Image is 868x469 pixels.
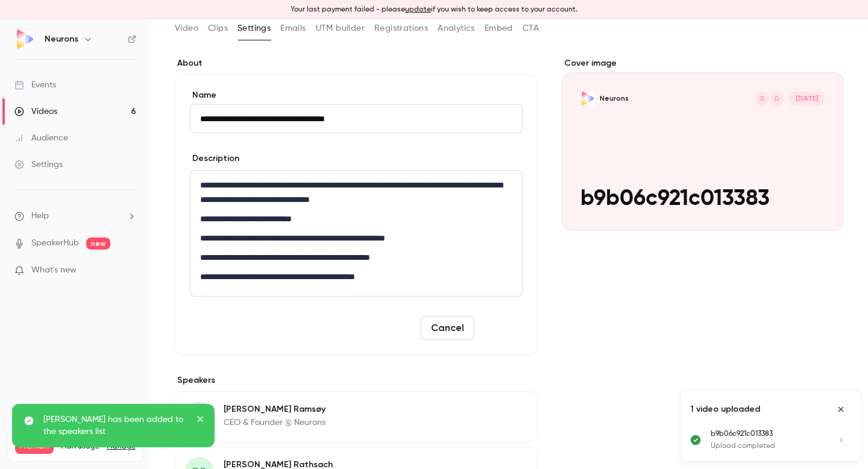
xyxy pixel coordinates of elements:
[485,19,513,38] button: Embed
[14,132,68,144] div: Audience
[438,19,475,38] button: Analytics
[190,170,523,297] section: description
[190,171,522,296] div: editor
[237,19,271,38] button: Settings
[31,264,77,277] span: What's new
[711,429,822,439] p: b9b06c921c013383
[224,417,325,429] p: CEO & Founder @ Neurons
[831,400,851,419] button: Close uploads list
[316,19,365,38] button: UTM builder
[224,403,325,415] p: [PERSON_NAME] Ramsøy
[190,153,239,165] label: Description
[43,414,188,438] p: [PERSON_NAME] has been added to the speakers list
[45,33,78,45] h6: Neurons
[31,210,49,222] span: Help
[14,210,136,222] li: help-dropdown-opener
[291,4,577,15] p: Your last payment failed - please if you wish to keep access to your account.
[14,79,56,91] div: Events
[14,105,57,118] div: Videos
[405,4,431,15] button: update
[175,57,538,69] label: About
[690,403,760,415] p: 1 video uploaded
[681,429,860,461] ul: Uploads list
[208,19,228,38] button: Clips
[31,237,79,250] a: SpeakerHub
[479,316,523,340] button: Save
[122,265,136,276] iframe: Noticeable Trigger
[175,19,198,38] button: Video
[175,374,538,386] label: Speakers
[14,159,63,171] div: Settings
[421,316,474,340] button: Cancel
[197,414,205,428] button: close
[280,19,306,38] button: Emails
[711,441,822,452] p: Upload completed
[711,429,851,452] a: b9b06c921c013383Upload completed
[523,19,539,38] button: CTA
[562,57,844,69] label: Cover image
[15,30,34,49] img: Neurons
[86,238,110,250] span: new
[374,19,428,38] button: Registrations
[175,391,538,442] div: DT[PERSON_NAME] RamsøyCEO & Founder @ Neurons
[562,57,844,231] section: Cover image
[190,89,523,101] label: Name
